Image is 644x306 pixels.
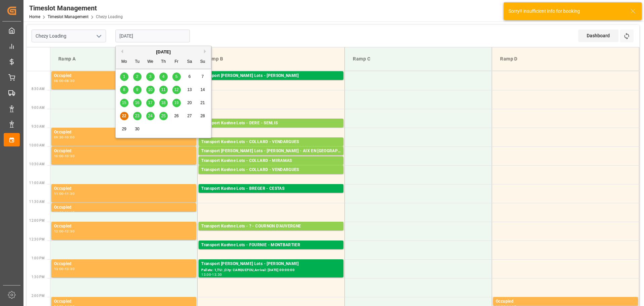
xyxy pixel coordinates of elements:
[201,223,341,230] div: Transport Kuehne Lots - ? - COURNON D'AUVERGNE
[54,230,64,233] div: 12:00
[119,49,123,53] button: Previous Month
[199,99,207,107] div: Choose Sunday, September 21st, 2025
[201,120,341,127] div: Transport Kuehne Lots - DERE - SENLIS
[65,267,74,270] div: 13:30
[116,49,211,55] div: [DATE]
[162,74,165,79] span: 4
[172,73,181,81] div: Choose Friday, September 5th, 2025
[200,114,205,118] span: 28
[508,8,624,15] div: Sorry!! insufficient info for booking
[148,114,152,118] span: 24
[187,100,192,105] span: 20
[29,143,45,147] span: 10:00 AM
[54,261,194,267] div: Occupied
[133,86,142,94] div: Choose Tuesday, September 9th, 2025
[201,249,341,254] div: Pallets: 2,TU: 62,City: MONTBARTIER,Arrival: [DATE] 00:00:00
[201,230,341,235] div: Pallets: 6,TU: 84,City: COURNON D'AUVERGNE,Arrival: [DATE] 00:00:00
[185,112,194,120] div: Choose Saturday, September 27th, 2025
[148,100,152,105] span: 17
[122,114,126,118] span: 22
[159,86,168,94] div: Choose Thursday, September 11th, 2025
[200,100,205,105] span: 21
[64,192,65,195] div: -
[146,112,155,120] div: Choose Wednesday, September 24th, 2025
[133,112,142,120] div: Choose Tuesday, September 23rd, 2025
[189,74,191,79] span: 6
[146,99,155,107] div: Choose Wednesday, September 17th, 2025
[64,211,65,214] div: -
[201,273,211,276] div: 13:00
[201,73,341,79] div: Transport [PERSON_NAME] Lots - [PERSON_NAME]
[122,100,126,105] span: 15
[159,58,168,66] div: Th
[497,53,634,65] div: Ramp D
[211,273,212,276] div: -
[120,99,128,107] div: Choose Monday, September 15th, 2025
[56,53,192,65] div: Ramp A
[120,58,128,66] div: Mo
[64,230,65,233] div: -
[54,192,64,195] div: 11:00
[32,106,45,110] span: 9:00 AM
[54,185,194,192] div: Occupied
[135,114,139,118] span: 23
[29,237,45,241] span: 12:30 PM
[32,87,45,91] span: 8:30 AM
[65,79,74,82] div: 08:30
[199,58,207,66] div: Su
[172,112,181,120] div: Choose Friday, September 26th, 2025
[64,136,65,139] div: -
[65,155,74,158] div: 10:30
[32,275,45,279] span: 1:30 PM
[133,58,142,66] div: Tu
[161,87,165,92] span: 11
[29,14,40,19] a: Home
[54,129,194,136] div: Occupied
[350,53,486,65] div: Ramp C
[118,70,209,136] div: month 2025-09
[146,58,155,66] div: We
[146,73,155,81] div: Choose Wednesday, September 3rd, 2025
[123,74,125,79] span: 1
[48,14,89,19] a: Timeslot Management
[175,74,178,79] span: 5
[159,99,168,107] div: Choose Thursday, September 18th, 2025
[200,87,205,92] span: 14
[201,167,341,173] div: Transport Kuehne Lots - COLLARD - VENDARGUES
[32,30,106,42] input: Type to search/select
[120,86,128,94] div: Choose Monday, September 8th, 2025
[65,136,74,139] div: 10:00
[32,294,45,298] span: 2:00 PM
[149,74,152,79] span: 3
[159,112,168,120] div: Choose Thursday, September 25th, 2025
[146,86,155,94] div: Choose Wednesday, September 10th, 2025
[201,127,341,132] div: Pallets: 1,TU: 209,City: [GEOGRAPHIC_DATA],Arrival: [DATE] 00:00:00
[64,79,65,82] div: -
[54,223,194,230] div: Occupied
[201,139,341,145] div: Transport Kuehne Lots - COLLARD - VENDARGUES
[199,112,207,120] div: Choose Sunday, September 28th, 2025
[148,87,152,92] span: 10
[32,125,45,128] span: 9:30 AM
[65,211,74,214] div: 11:45
[201,242,341,249] div: Transport Kuehne Lots - FOURNIE - MONTBARTIER
[172,99,181,107] div: Choose Friday, September 19th, 2025
[32,256,45,260] span: 1:00 PM
[133,73,142,81] div: Choose Tuesday, September 2nd, 2025
[201,164,341,170] div: Pallets: 3,TU: 56,City: [GEOGRAPHIC_DATA],Arrival: [DATE] 00:00:00
[203,53,339,65] div: Ramp B
[172,86,181,94] div: Choose Friday, September 12th, 2025
[172,58,181,66] div: Fr
[94,31,104,41] button: open menu
[65,192,74,195] div: 11:30
[185,58,194,66] div: Sa
[64,155,65,158] div: -
[29,219,45,222] span: 12:00 PM
[133,99,142,107] div: Choose Tuesday, September 16th, 2025
[161,100,165,105] span: 18
[174,114,178,118] span: 26
[54,211,64,214] div: 11:30
[201,155,341,160] div: Pallets: ,TU: 97,City: [GEOGRAPHIC_DATA],Arrival: [DATE] 00:00:00
[201,145,341,151] div: Pallets: 1,TU: ,City: VENDARGUES,Arrival: [DATE] 00:00:00
[185,99,194,107] div: Choose Saturday, September 20th, 2025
